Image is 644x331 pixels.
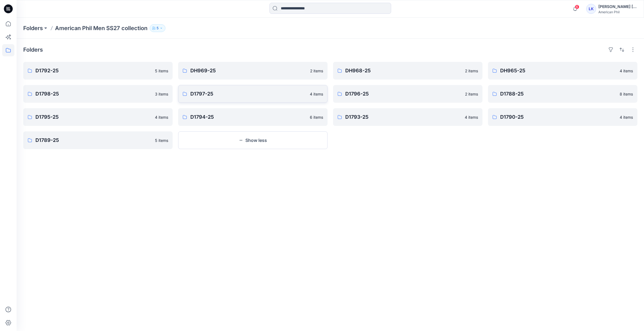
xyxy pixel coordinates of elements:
p: 6 items [310,114,323,120]
a: D1795-254 items [23,108,173,126]
h4: Folders [23,46,43,53]
p: D1797-25 [190,90,307,98]
p: D1795-25 [35,113,152,121]
p: DH968-25 [345,67,462,75]
a: D1793-254 items [333,108,482,126]
p: D1798-25 [35,90,152,98]
a: D1792-255 items [23,62,173,80]
p: 4 items [620,114,633,120]
p: D1788-25 [500,90,616,98]
a: D1790-254 items [488,108,637,126]
p: 2 items [465,91,478,97]
p: 8 items [620,91,633,97]
p: D1796-25 [345,90,462,98]
p: 2 items [465,68,478,74]
a: DH969-252 items [178,62,328,80]
p: D1793-25 [345,113,461,121]
a: D1789-255 items [23,131,173,149]
p: 4 items [465,114,478,120]
p: D1789-25 [35,136,152,144]
a: D1798-253 items [23,85,173,103]
div: American Phil [598,10,637,14]
div: [PERSON_NAME] [PERSON_NAME] [598,3,637,10]
p: 4 items [155,114,168,120]
button: Show less [178,131,328,149]
a: D1794-256 items [178,108,328,126]
button: 5 [150,24,165,32]
a: D1788-258 items [488,85,637,103]
a: D1797-254 items [178,85,328,103]
p: D1790-25 [500,113,616,121]
p: D1792-25 [35,67,152,75]
a: DH968-252 items [333,62,482,80]
span: 6 [575,5,579,9]
p: 2 items [310,68,323,74]
a: D1796-252 items [333,85,482,103]
p: 4 items [310,91,323,97]
p: DH969-25 [190,67,307,75]
p: 5 items [155,137,168,143]
p: 4 items [620,68,633,74]
p: DH965-25 [500,67,616,75]
a: Folders [23,24,43,32]
div: LK [586,4,596,14]
p: 5 items [155,68,168,74]
a: DH965-254 items [488,62,637,80]
p: 5 [157,25,159,31]
p: D1794-25 [190,113,307,121]
p: American Phil Men SS27 collection [55,24,147,32]
p: 3 items [155,91,168,97]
